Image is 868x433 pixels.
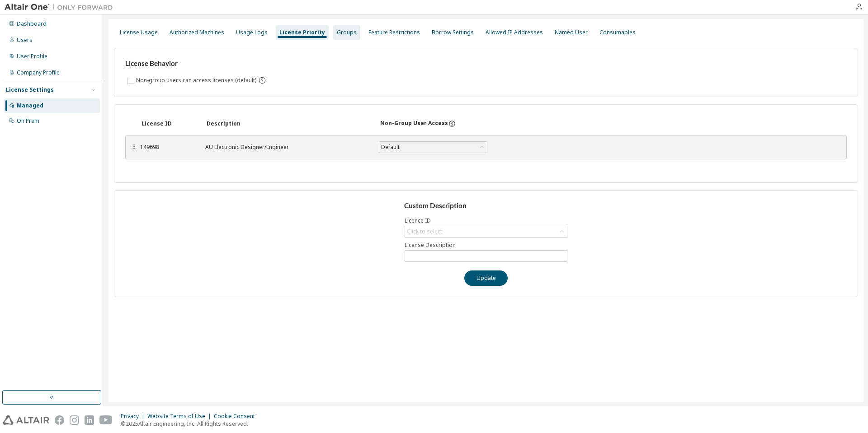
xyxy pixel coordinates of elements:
[599,29,636,36] div: Consumables
[17,117,39,125] div: On Prem
[405,217,567,224] label: Licence ID
[17,53,47,60] div: User Profile
[486,29,543,36] div: Allowed IP Addresses
[368,29,420,36] div: Feature Restrictions
[136,75,258,86] label: Non-group users can access licenses (default)
[5,3,118,12] img: Altair One
[205,144,368,151] div: AU Electronic Designer/Engineer
[140,144,194,151] div: 149698
[236,29,268,36] div: Usage Logs
[258,76,266,84] svg: By default any user not assigned to any group can access any license. Turn this setting off to di...
[121,413,147,420] div: Privacy
[207,120,369,127] div: Description
[555,29,588,36] div: Named User
[6,86,54,93] div: License Settings
[85,415,94,425] img: linkedin.svg
[380,120,448,128] div: Non-Group User Access
[131,144,137,151] div: ⠿
[120,29,158,36] div: License Usage
[337,29,357,36] div: Groups
[55,415,64,425] img: facebook.svg
[17,69,60,76] div: Company Profile
[170,29,224,36] div: Authorized Machines
[214,413,260,420] div: Cookie Consent
[147,413,214,420] div: Website Terms of Use
[142,120,196,127] div: License ID
[432,29,474,36] div: Borrow Settings
[380,142,401,152] div: Default
[379,142,487,153] div: Default
[407,228,442,235] div: Click to select
[404,201,568,210] h3: Custom Description
[17,20,47,28] div: Dashboard
[405,226,567,237] div: Click to select
[17,102,43,109] div: Managed
[464,270,508,286] button: Update
[121,420,260,428] p: © 2025 Altair Engineering, Inc. All Rights Reserved.
[99,415,113,425] img: youtube.svg
[3,415,49,425] img: altair_logo.svg
[279,29,325,36] div: License Priority
[17,37,33,44] div: Users
[125,59,265,68] h3: License Behavior
[70,415,79,425] img: instagram.svg
[405,242,567,249] label: License Description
